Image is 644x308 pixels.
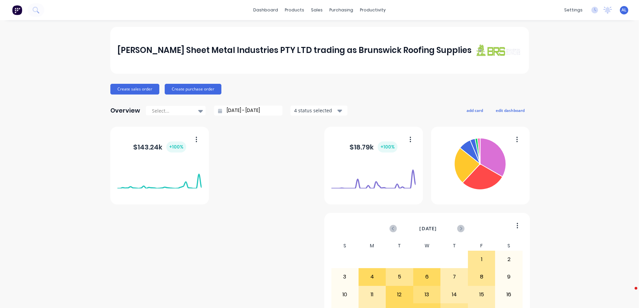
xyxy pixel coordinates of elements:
[359,286,386,303] div: 11
[331,286,358,303] div: 10
[359,268,386,285] div: 4
[440,241,468,251] div: T
[378,141,397,152] div: + 100 %
[294,107,336,114] div: 4 status selected
[468,286,495,303] div: 15
[357,5,389,15] div: productivity
[468,241,495,251] div: F
[250,5,281,15] a: dashboard
[359,241,386,251] div: M
[491,106,529,115] button: edit dashboard
[414,286,440,303] div: 13
[441,286,468,303] div: 14
[441,268,468,285] div: 7
[12,5,22,15] img: Factory
[326,5,357,15] div: purchasing
[419,225,437,232] span: [DATE]
[495,241,523,251] div: S
[495,251,522,268] div: 2
[110,84,159,95] button: Create sales order
[165,84,221,95] button: Create purchase order
[166,141,186,152] div: + 100 %
[331,268,358,285] div: 3
[468,268,495,285] div: 8
[413,241,441,251] div: W
[331,241,359,251] div: S
[386,241,413,251] div: T
[414,268,440,285] div: 6
[561,5,586,15] div: settings
[350,141,397,152] div: $ 18.79k
[290,106,347,116] button: 4 status selected
[495,268,522,285] div: 9
[110,104,140,117] div: Overview
[386,286,413,303] div: 12
[308,5,326,15] div: sales
[468,251,495,268] div: 1
[475,44,522,56] img: J A Sheet Metal Industries PTY LTD trading as Brunswick Roofing Supplies
[281,5,308,15] div: products
[117,44,472,57] div: [PERSON_NAME] Sheet Metal Industries PTY LTD trading as Brunswick Roofing Supplies
[495,286,522,303] div: 16
[133,141,186,152] div: $ 143.24k
[622,7,627,13] span: AL
[621,285,637,301] iframe: Intercom live chat
[462,106,487,115] button: add card
[386,268,413,285] div: 5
